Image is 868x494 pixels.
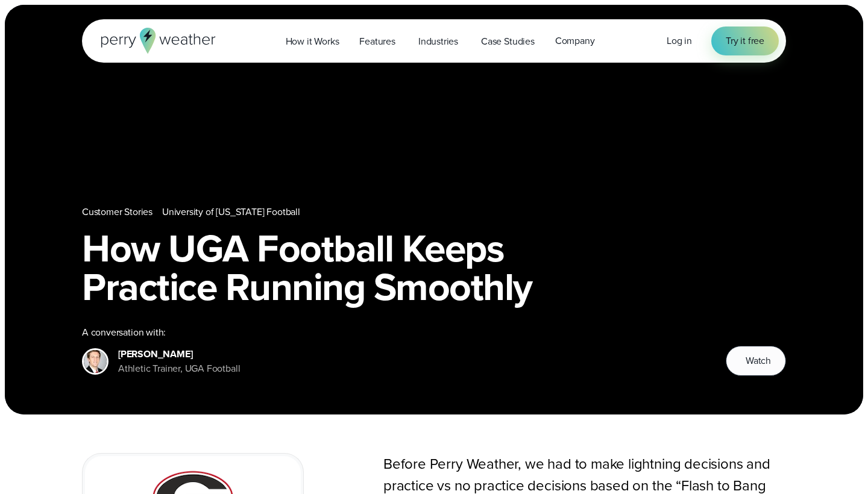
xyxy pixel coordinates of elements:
[418,34,458,49] span: Industries
[667,34,692,48] span: Log in
[746,354,771,368] span: Watch
[82,325,706,340] div: A conversation with:
[726,34,764,48] span: Try it free
[481,34,535,49] span: Case Studies
[82,205,153,219] a: Customer Stories
[275,29,350,54] a: How it Works
[667,34,692,48] a: Log in
[555,34,595,48] span: Company
[118,347,240,361] div: [PERSON_NAME]
[82,229,786,306] h1: How UGA Football Keeps Practice Running Smoothly
[471,29,545,54] a: Case Studies
[359,34,395,49] span: Features
[82,205,786,219] nav: Breadcrumb
[286,34,339,49] span: How it Works
[162,205,300,219] a: University of [US_STATE] Football
[711,27,779,55] a: Try it free
[726,346,786,376] button: Watch
[118,361,240,376] div: Athletic Trainer, UGA Football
